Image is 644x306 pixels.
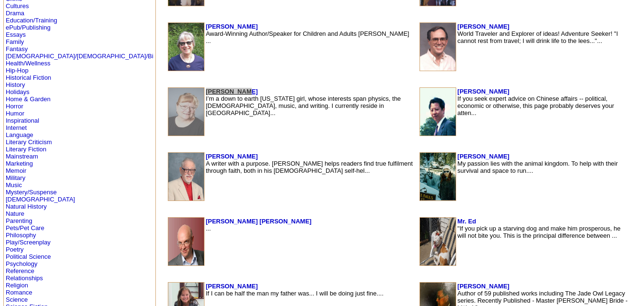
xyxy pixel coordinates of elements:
a: Reference [6,267,34,274]
a: Philosophy [6,232,36,239]
a: [PERSON_NAME] [PERSON_NAME] [206,218,312,225]
a: Psychology [6,260,37,267]
a: Poetry [6,246,24,253]
a: Natural History [6,203,47,210]
a: [PERSON_NAME] [458,153,510,160]
a: ePub/Publishing [6,24,51,31]
a: [PERSON_NAME] [206,153,258,160]
a: Health/Wellness [6,60,51,67]
img: 14300.jpg [420,218,456,265]
a: [PERSON_NAME] [458,283,510,290]
a: Military [6,174,25,181]
a: Pets/Pet Care [6,224,44,232]
a: Religion [6,282,28,289]
a: Essays [6,31,26,38]
img: 1628.jpg [420,88,456,136]
a: Mr. Ed [458,218,476,225]
a: Drama [6,10,24,17]
a: Family [6,38,24,45]
a: Science [6,296,28,303]
img: 7512.jpg [420,23,456,71]
a: Hip-Hop [6,67,29,74]
a: Cultures [6,2,29,10]
a: Music [6,181,22,189]
a: [PERSON_NAME] [206,283,258,290]
a: Horror [6,103,23,110]
font: "If you pick up a starving dog and make him prosperous, he will not bite you. This is the princip... [458,225,621,239]
font: World Traveler and Explorer of ideas! Adventure Seeker! "I cannot rest from travel; I will drink ... [458,30,618,44]
a: Political Science [6,253,51,260]
font: If I can be half the man my father was... I will be doing just fine.... [206,290,384,297]
a: [DEMOGRAPHIC_DATA]/[DEMOGRAPHIC_DATA]/Bi [6,53,153,60]
a: Historical Fiction [6,74,51,81]
a: Internet [6,124,27,131]
a: Holidays [6,88,30,95]
a: Play/Screenplay [6,239,51,246]
a: Language [6,131,33,138]
img: 23430.jpg [168,153,204,200]
a: Literary Criticism [6,138,52,146]
a: [PERSON_NAME] [458,88,510,95]
a: Marketing [6,160,33,167]
a: Home & Garden [6,95,51,103]
a: History [6,81,25,88]
a: Parenting [6,217,32,224]
font: Award-Winning Author/Speaker for Children and Adults [PERSON_NAME] ... [206,30,409,44]
a: Inspirational [6,117,39,124]
a: [DEMOGRAPHIC_DATA] [6,196,75,203]
font: A writer with a purpose. [PERSON_NAME] helps readers find true fulfilment through faith, both in ... [206,160,413,174]
a: Education/Training [6,17,57,24]
img: 23276.gif [168,218,204,265]
a: Fantasy [6,45,28,53]
a: [PERSON_NAME] [206,88,258,95]
font: ... [206,225,211,232]
a: Romance [6,289,32,296]
img: 1402.jpg [168,23,204,71]
img: 88927.jpg [168,88,204,136]
a: Literary Fiction [6,146,46,153]
font: I’m a down to earth [US_STATE] girl, whose interests span physics, the [DEMOGRAPHIC_DATA], music,... [206,95,401,116]
a: [PERSON_NAME] [206,23,258,30]
img: 100064.jpg [420,153,456,200]
a: [PERSON_NAME] [458,23,510,30]
a: Memoir [6,167,26,174]
a: Mainstream [6,153,38,160]
a: Nature [6,210,24,217]
font: My passion lies with the animal kingdom. To help with their survival and space to run.... [458,160,618,174]
a: Relationships [6,274,43,282]
font: If you seek expert advice on Chinese affairs -- political, economic or otherwise, this page proba... [458,95,614,116]
a: Mystery/Suspense [6,189,57,196]
a: Humor [6,110,24,117]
